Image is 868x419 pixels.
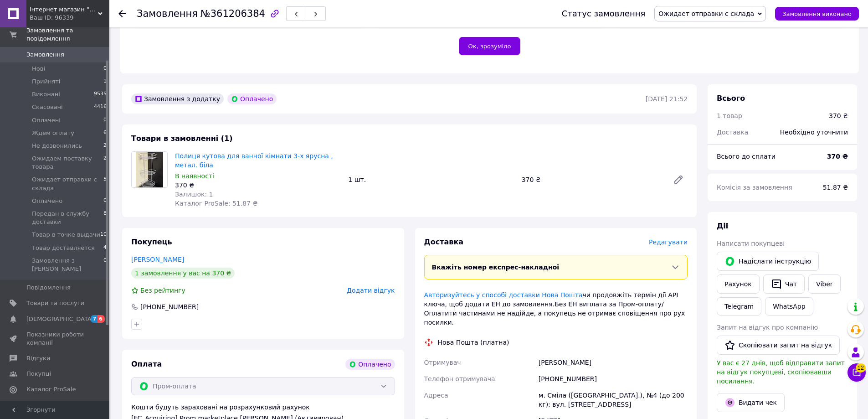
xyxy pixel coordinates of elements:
[856,363,866,372] span: 12
[30,14,109,22] div: Ваш ID: 96339
[175,152,333,169] a: Полиця кутова для ванної кімнати 3-х ярусна , метал. біла
[32,90,60,98] span: Виконані
[344,173,518,186] div: 1 шт.
[717,252,819,271] button: Надіслати інструкцію
[200,8,265,19] span: №361206384
[26,315,94,323] span: [DEMOGRAPHIC_DATA]
[32,210,103,226] span: Передан в службу доставки
[717,336,840,355] button: Скопіювати запит на відгук
[103,210,107,226] span: 8
[26,385,76,393] span: Каталог ProSale
[717,359,845,385] span: У вас є 27 днів, щоб відправити запит на відгук покупцеві, скопіювавши посилання.
[562,9,646,18] div: Статус замовлення
[140,287,185,294] span: Без рейтингу
[717,297,761,316] a: Telegram
[131,360,162,368] span: Оплата
[847,363,866,382] button: Чат з покупцем12
[782,10,852,17] span: Замовлення виконано
[32,197,62,205] span: Оплачено
[26,299,84,307] span: Товари та послуги
[26,284,71,292] span: Повідомлення
[131,268,235,279] div: 1 замовлення у вас на 370 ₴
[175,181,341,190] div: 370 ₴
[32,103,63,111] span: Скасовані
[103,155,107,171] span: 2
[432,264,560,271] span: Вкажіть номер експрес-накладної
[518,173,666,186] div: 370 ₴
[537,354,689,371] div: [PERSON_NAME]
[468,43,511,50] span: Ок, зрозуміло
[103,197,107,205] span: 0
[26,331,84,347] span: Показники роботи компанії
[669,171,688,189] a: Редагувати
[103,257,107,273] span: 0
[775,122,853,142] div: Необхідно уточнити
[32,176,103,192] span: Ожидает отправки с склада
[717,222,728,230] span: Дії
[103,78,107,86] span: 1
[424,392,448,399] span: Адреса
[424,359,461,366] span: Отримувач
[103,142,107,150] span: 2
[829,111,848,120] div: 370 ₴
[32,231,100,239] span: Товар в точке выдачи
[175,200,257,207] span: Каталог ProSale: 51.87 ₴
[30,5,98,14] span: Інтернет магазин "Дім на всі 100"
[717,153,776,160] span: Всього до сплати
[345,359,395,370] div: Оплачено
[139,302,200,311] div: [PHONE_NUMBER]
[32,155,103,171] span: Ожидаем поставку товара
[26,370,51,378] span: Покупці
[103,244,107,252] span: 4
[763,274,805,294] button: Чат
[103,65,107,73] span: 0
[765,297,813,316] a: WhatsApp
[131,238,172,246] span: Покупець
[717,324,818,331] span: Запит на відгук про компанію
[717,94,745,103] span: Всього
[175,191,213,198] span: Залишок: 1
[91,315,98,323] span: 7
[32,142,82,150] span: Не дозвонились
[808,274,840,294] a: Viber
[717,112,742,119] span: 1 товар
[658,10,754,17] span: Ожидает отправки с склада
[537,371,689,387] div: [PHONE_NUMBER]
[717,240,785,247] span: Написати покупцеві
[131,93,224,104] div: Замовлення з додатку
[131,256,184,263] a: [PERSON_NAME]
[646,95,688,103] time: [DATE] 21:52
[649,238,688,246] span: Редагувати
[717,129,748,136] span: Доставка
[424,375,495,383] span: Телефон отримувача
[717,184,792,191] span: Комісія за замовлення
[424,238,464,246] span: Доставка
[717,274,760,294] button: Рахунок
[827,153,848,160] b: 370 ₴
[103,116,107,124] span: 0
[459,37,521,55] button: Ок, зрозуміло
[32,65,45,73] span: Нові
[32,78,60,86] span: Прийняті
[775,7,859,21] button: Замовлення виконано
[100,231,107,239] span: 10
[32,129,74,137] span: Ждем оплату
[98,315,105,323] span: 6
[823,184,848,191] span: 51.87 ₴
[26,26,109,43] span: Замовлення та повідомлення
[94,90,107,98] span: 9535
[137,8,198,19] span: Замовлення
[94,103,107,111] span: 4416
[32,116,61,124] span: Оплачені
[32,244,95,252] span: Товар доставляется
[26,354,50,362] span: Відгуки
[347,287,395,294] span: Додати відгук
[136,152,163,187] img: Полиця кутова для ванної кімнати 3-х ярусна , метал. біла
[227,93,277,104] div: Оплачено
[32,257,103,273] span: Замовлення з [PERSON_NAME]
[717,393,785,412] button: Видати чек
[26,51,64,59] span: Замовлення
[175,172,214,180] span: В наявності
[103,176,107,192] span: 5
[131,134,233,143] span: Товари в замовленні (1)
